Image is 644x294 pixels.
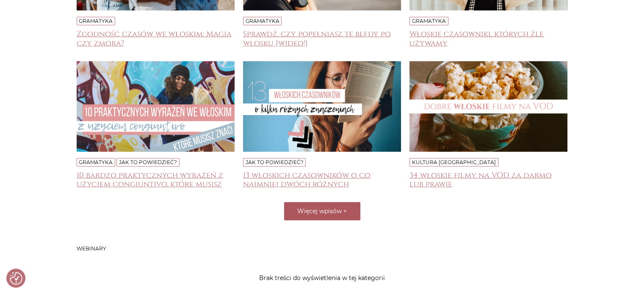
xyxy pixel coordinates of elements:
[243,30,401,47] a: Sprawdź, czy popełniasz te błędy po włosku [wideo!]
[77,30,235,47] a: Zgodność czasów we włoskim: Magia czy zmora?
[412,159,496,165] a: Kultura [GEOGRAPHIC_DATA]
[119,159,177,165] a: Jak to powiedzieć?
[246,159,304,165] a: Jak to powiedzieć?
[284,202,360,220] button: Więcej wpisów +
[79,159,113,165] a: Gramatyka
[77,246,568,252] h3: Webinary
[77,171,235,188] a: 10 bardzo praktycznych wyrażeń z użyciem congiuntivo, które musisz znać!
[246,18,279,24] a: Gramatyka
[77,272,568,283] p: Brak treści do wyświetlenia w tej kategorii
[409,171,567,188] a: 34 włoskie filmy na VOD za darmo lub prawie
[412,18,446,24] a: Gramatyka
[243,171,401,188] a: 13 włoskich czasowników o co najmniej dwóch różnych znaczeniach
[79,18,113,24] a: Gramatyka
[409,30,567,47] a: Włoskie czasowniki, których źle używamy
[297,207,342,215] span: Więcej wpisów
[10,272,22,285] button: Preferencje co do zgód
[343,207,347,215] span: +
[10,272,22,285] img: Revisit consent button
